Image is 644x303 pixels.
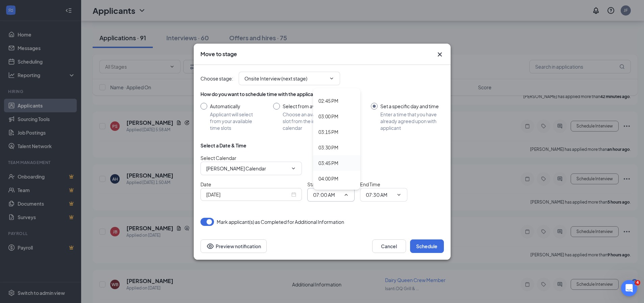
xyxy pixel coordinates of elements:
div: 03:15 PM [318,128,338,136]
div: 03:45 PM [318,159,338,167]
input: Start time [313,191,341,199]
button: Preview notificationEye [200,239,267,253]
span: Start Time [307,181,330,187]
svg: ChevronDown [291,166,296,171]
div: 02:45 PM [318,97,338,104]
div: 03:30 PM [318,144,338,151]
div: 04:00 PM [318,175,338,182]
button: Cancel [372,239,406,253]
svg: Cross [436,50,444,59]
div: 03:00 PM [318,113,338,120]
span: 4 [635,280,640,285]
input: Sep 18, 2025 [206,191,290,198]
svg: ChevronDown [329,76,334,81]
button: Schedule [410,239,444,253]
span: Mark applicant(s) as Completed for Additional Information [217,218,344,226]
iframe: Intercom live chat [621,280,637,296]
button: Close [436,50,444,59]
div: Select a Date & Time [200,142,246,149]
input: End time [366,191,393,199]
svg: Eye [206,242,214,250]
span: End Time [360,181,380,187]
h3: Move to stage [200,50,237,58]
span: Select Calendar [200,155,236,161]
div: How do you want to schedule time with the applicant? [200,91,444,97]
span: Date [200,181,211,187]
span: Choose stage : [200,75,233,82]
svg: ChevronUp [343,192,349,197]
svg: ChevronDown [396,192,402,197]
